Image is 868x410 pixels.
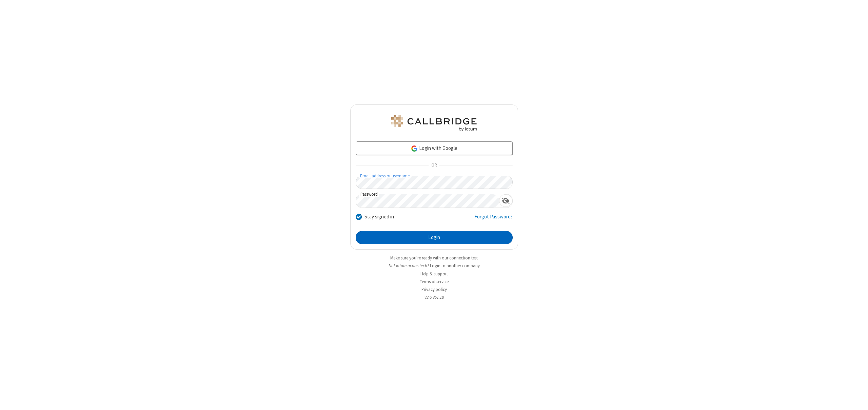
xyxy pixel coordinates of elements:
[420,279,449,285] a: Terms of service
[356,176,513,189] input: Email address or username
[474,213,513,226] a: Forgot Password?
[429,161,439,170] span: OR
[350,262,518,269] li: Not iotum.​ucaas.​tech?
[356,141,513,155] a: Login with Google
[350,294,518,300] li: v2.6.351.18
[851,392,863,405] iframe: Chat
[356,194,499,208] input: Password
[430,262,480,269] button: Login to another company
[390,115,478,131] img: iotum.​ucaas.​tech
[364,213,394,221] label: Stay signed in
[411,145,418,152] img: google-icon.png
[420,271,448,277] a: Help & support
[390,255,478,261] a: Make sure you're ready with our connection test
[356,231,513,245] button: Login
[421,287,447,292] a: Privacy policy
[499,194,512,207] div: Show password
